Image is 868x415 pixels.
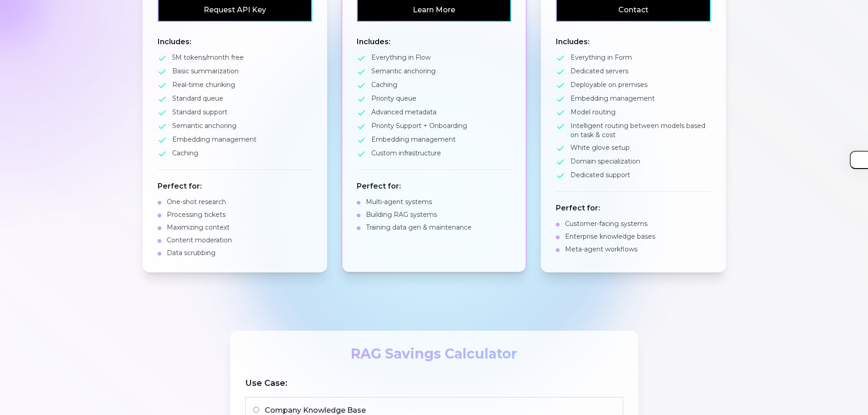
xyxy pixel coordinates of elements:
span: Embedding management [172,135,257,144]
span: Priority Support + Onboarding [371,121,467,130]
span: Semantic anchoring [172,121,236,130]
h4: Includes: [158,36,312,47]
h3: Use Case: [245,377,623,389]
span: Building RAG systems [366,210,437,219]
span: Basic summarization [172,67,239,76]
span: Caching [371,80,397,89]
span: Standard support [172,108,227,117]
span: Priority queue [371,94,416,103]
span: Customer-facing systems [565,219,647,228]
span: Content moderation [167,236,232,245]
span: Real-time chunking [172,80,235,89]
span: 5M tokens/month free [172,53,244,62]
span: Embedding management [570,94,655,103]
span: Caching [172,149,198,158]
span: Everything in Flow [371,53,431,62]
span: Embedding management [371,135,456,144]
h4: Perfect for: [158,181,312,192]
span: Dedicated support [570,170,630,179]
span: One-shot research [167,197,226,206]
span: Standard queue [172,94,223,103]
span: Custom infrastructure [371,149,441,158]
h4: Perfect for: [556,203,710,214]
input: Company Knowledge BaseInternal documentation & policies queried by employees [253,407,259,413]
span: Meta-agent workflows [565,245,637,254]
span: Data scrubbing [167,248,216,257]
span: Multi-agent systems [366,197,432,206]
span: Processing tickets [167,210,226,219]
h4: Perfect for: [357,181,511,192]
span: Semantic anchoring [371,67,436,76]
span: Deployable on premises [570,80,647,89]
span: Advanced metadata [371,108,437,117]
span: Training data gen & maintenance [366,223,472,232]
span: Everything in Form [570,53,632,62]
span: White glove setup [570,143,630,152]
h2: RAG Savings Calculator [245,346,623,362]
span: Maximizing context [167,223,230,232]
span: Enterprise knowledge bases [565,232,655,241]
span: Model routing [570,108,616,117]
span: Dedicated servers [570,67,628,76]
h4: Includes: [556,36,710,47]
span: Domain specialization [570,157,640,166]
h4: Includes: [357,36,511,47]
span: Intelligent routing between models based on task & cost [570,121,710,139]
